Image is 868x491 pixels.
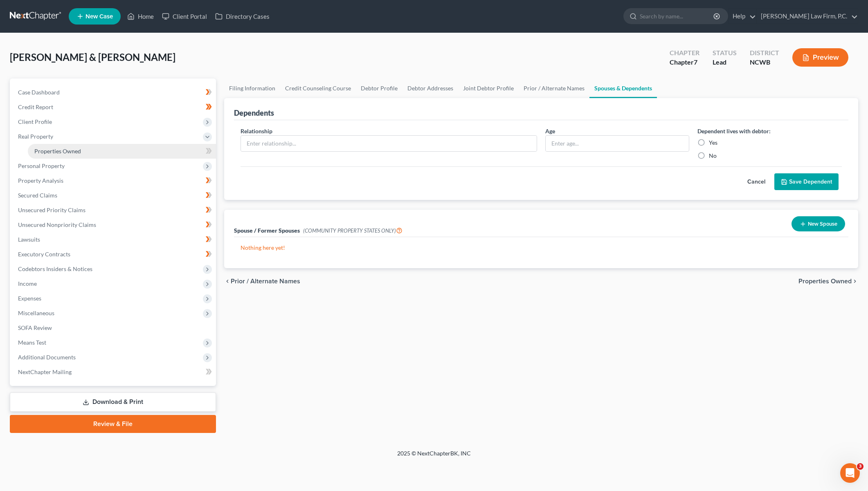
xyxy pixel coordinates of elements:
span: NextChapter Mailing [18,368,72,375]
a: NextChapter Mailing [11,365,216,379]
span: Client Profile [18,118,52,125]
input: Search by name... [640,9,715,24]
a: Directory Cases [211,9,274,24]
a: Home [123,9,158,24]
a: Unsecured Priority Claims [11,203,216,217]
div: 2025 © NextChapterBK, INC [201,449,667,464]
div: District [750,48,779,58]
span: (COMMUNITY PROPERTY STATES ONLY) [303,227,403,234]
span: Credit Report [18,103,53,110]
span: Miscellaneous [18,309,54,316]
p: Nothing here yet! [241,244,842,252]
span: Additional Documents [18,354,76,361]
a: Prior / Alternate Names [519,78,589,98]
span: 3 [857,463,864,470]
div: Chapter [670,48,699,58]
a: Debtor Addresses [403,78,458,98]
a: Lawsuits [11,232,216,247]
i: chevron_left [224,278,231,285]
span: Property Analysis [18,177,63,184]
button: Cancel [738,174,774,190]
button: Properties Owned chevron_right [798,278,858,285]
label: Dependent lives with debtor: [697,127,771,135]
button: Preview [792,48,848,67]
a: Credit Counseling Course [280,78,356,98]
a: Credit Report [11,100,216,114]
span: SOFA Review [18,324,52,331]
button: chevron_left Prior / Alternate Names [224,278,300,285]
iframe: Intercom live chat [840,463,860,483]
span: Spouse / Former Spouses [234,227,300,234]
a: Help [729,9,756,24]
span: Codebtors Insiders & Notices [18,265,92,272]
span: Unsecured Priority Claims [18,206,85,213]
span: Personal Property [18,162,65,169]
a: Download & Print [10,392,216,412]
span: Real Property [18,133,53,140]
span: Expenses [18,295,41,302]
div: NCWB [750,58,779,67]
input: Enter relationship... [241,136,537,151]
span: Means Test [18,339,46,346]
a: Case Dashboard [11,85,216,100]
a: Property Analysis [11,173,216,188]
label: Age [545,127,555,135]
a: [PERSON_NAME] Law Firm, P.C. [757,9,858,24]
label: Yes [709,139,717,147]
span: Relationship [241,128,272,135]
span: Properties Owned [798,278,852,285]
a: Joint Debtor Profile [458,78,519,98]
a: Client Portal [158,9,211,24]
i: chevron_right [852,278,858,285]
span: 7 [694,58,697,66]
input: Enter age... [546,136,689,151]
a: Unsecured Nonpriority Claims [11,217,216,232]
a: Spouses & Dependents [589,78,657,98]
a: Review & File [10,415,216,433]
label: No [709,152,717,160]
span: Unsecured Nonpriority Claims [18,221,96,228]
a: Secured Claims [11,188,216,203]
div: Dependents [234,108,274,118]
span: Secured Claims [18,192,57,199]
span: Executory Contracts [18,251,70,258]
div: Status [713,48,737,58]
span: Properties Owned [34,148,81,155]
span: [PERSON_NAME] & [PERSON_NAME] [10,51,175,63]
button: Save Dependent [774,173,839,191]
span: Income [18,280,37,287]
button: New Spouse [792,216,845,231]
span: Prior / Alternate Names [231,278,300,285]
div: Chapter [670,58,699,67]
a: Debtor Profile [356,78,403,98]
a: Filing Information [224,78,280,98]
a: Executory Contracts [11,247,216,262]
span: Case Dashboard [18,89,60,96]
a: Properties Owned [28,144,216,159]
a: SOFA Review [11,321,216,335]
span: Lawsuits [18,236,40,243]
div: Lead [713,58,737,67]
span: New Case [85,13,113,20]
